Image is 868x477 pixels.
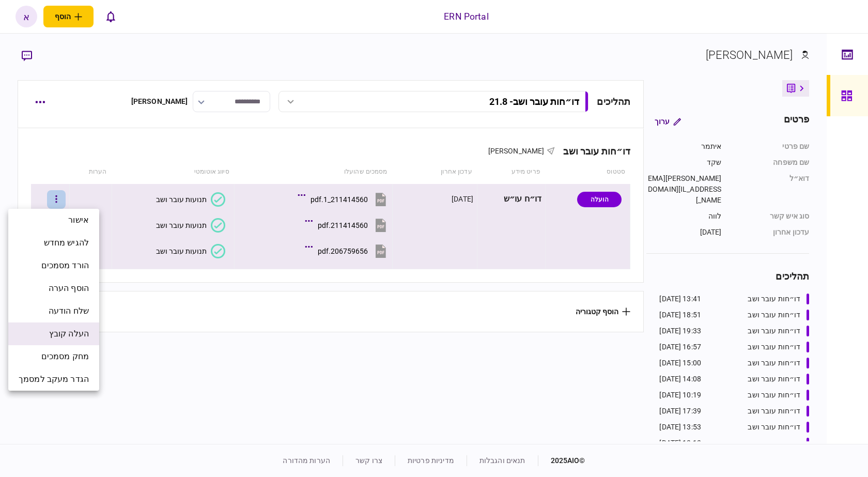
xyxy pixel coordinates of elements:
[49,305,89,317] span: שלח הודעה
[41,259,89,272] span: הורד מסמכים
[41,350,89,363] span: מחק מסמכים
[68,214,89,226] span: אישור
[19,373,89,386] span: הגדר מעקב למסמך
[49,328,89,340] span: העלה קובץ
[44,237,89,249] span: להגיש מחדש
[49,282,89,295] span: הוסף הערה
